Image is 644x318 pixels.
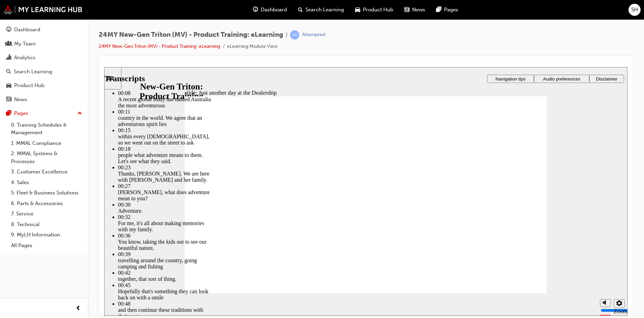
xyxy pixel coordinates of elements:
a: News [3,93,85,106]
span: 24MY New-Gen Triton (MV) - Product Training: eLearning [99,31,283,39]
div: Analytics [14,54,35,62]
span: news-icon [404,6,409,14]
a: guage-iconDashboard [247,3,292,17]
a: car-iconProduct Hub [350,3,399,17]
span: search-icon [298,6,303,14]
a: 6. Parts & Accessories [8,198,85,209]
div: News [14,96,27,104]
a: 1. MMAL Compliance [8,138,85,149]
a: 4. Sales [8,177,85,188]
span: car-icon [355,6,360,14]
button: Pages [3,107,85,120]
span: guage-icon [253,6,258,14]
div: and then continue these traditions with their own [14,240,110,252]
a: search-iconSearch Learning [292,3,350,17]
a: All Pages [8,240,85,251]
a: Product Hub [3,79,85,92]
span: | [286,31,287,39]
span: SH [631,6,638,14]
a: Analytics [3,51,85,64]
span: Pages [444,6,458,14]
li: eLearning Module View [227,43,278,51]
span: pages-icon [6,110,11,117]
div: Product Hub [14,82,44,89]
div: Dashboard [14,26,40,34]
span: pages-icon [436,6,441,14]
div: Hopefully that's something they can look back on with a smile [14,221,110,234]
div: Pages [14,109,28,117]
div: My Team [14,40,36,48]
span: Dashboard [261,6,287,14]
a: 24MY New-Gen Triton (MV) - Product Training: eLearning [99,43,220,49]
span: News [412,6,425,14]
button: SH [629,4,641,16]
span: people-icon [6,41,11,47]
a: pages-iconPages [431,3,464,17]
a: news-iconNews [399,3,431,17]
a: 7. Service [8,209,85,219]
span: chart-icon [6,55,11,61]
a: 3. Customer Excellence [8,167,85,177]
a: 2. MMAL Systems & Processes [8,148,85,167]
a: My Team [3,38,85,50]
div: Search Learning [14,68,52,76]
span: guage-icon [6,27,11,33]
a: 0. Training Schedules & Management [8,120,85,138]
a: 5. Fleet & Business Solutions [8,188,85,198]
a: Dashboard [3,23,85,36]
span: search-icon [6,69,11,75]
div: Attempted [302,32,325,38]
span: prev-icon [76,304,81,313]
div: 00:48 [14,234,110,240]
a: 9. MyLH Information [8,230,85,240]
button: DashboardMy TeamAnalyticsSearch LearningProduct HubNews [3,22,85,107]
span: car-icon [6,83,11,89]
img: mmal [3,5,83,14]
span: Search Learning [305,6,344,14]
span: Product Hub [363,6,393,14]
span: news-icon [6,97,11,103]
span: learningRecordVerb_ATTEMPT-icon [290,30,299,40]
span: up-icon [77,109,82,118]
a: 8. Technical [8,219,85,230]
a: Search Learning [3,65,85,78]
